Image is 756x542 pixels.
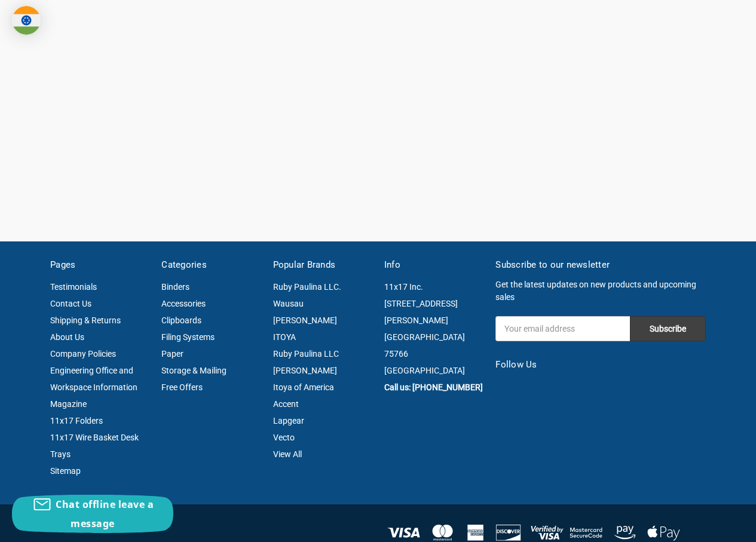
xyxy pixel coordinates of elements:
[273,366,337,375] a: [PERSON_NAME]
[273,299,304,308] a: Wausau
[273,332,296,342] a: ITOYA
[273,258,372,272] h5: Popular Brands
[495,258,706,272] h5: Subscribe to our newsletter
[273,382,334,392] a: Itoya of America
[273,449,302,459] a: View All
[495,358,706,372] h5: Follow Us
[50,332,84,342] a: About Us
[56,498,154,530] span: Chat offline leave a message
[495,278,706,304] p: Get the latest updates on new products and upcoming sales
[273,282,341,292] a: Ruby Paulina LLC.
[50,349,116,359] a: Company Policies
[161,316,201,325] a: Clipboards
[161,299,206,308] a: Accessories
[161,382,203,392] a: Free Offers
[495,316,630,341] input: Your email address
[273,433,295,442] a: Vecto
[50,299,91,308] a: Contact Us
[161,282,189,292] a: Binders
[161,258,260,272] h5: Categories
[384,278,483,379] address: 11x17 Inc. [STREET_ADDRESS][PERSON_NAME] [GEOGRAPHIC_DATA] 75766 [GEOGRAPHIC_DATA]
[273,416,304,425] a: Lapgear
[384,258,483,272] h5: Info
[273,399,299,409] a: Accent
[50,466,81,476] a: Sitemap
[161,366,227,375] a: Storage & Mailing
[384,382,483,392] a: Call us: [PHONE_NUMBER]
[12,495,173,533] button: Chat offline leave a message
[50,258,149,272] h5: Pages
[50,366,137,409] a: Engineering Office and Workspace Information Magazine
[50,316,121,325] a: Shipping & Returns
[161,349,183,359] a: Paper
[12,6,41,35] img: duty and tax information for India
[50,433,139,459] a: 11x17 Wire Basket Desk Trays
[161,332,215,342] a: Filing Systems
[273,349,339,359] a: Ruby Paulina LLC
[273,316,337,325] a: [PERSON_NAME]
[630,316,706,341] input: Subscribe
[50,416,103,425] a: 11x17 Folders
[50,282,97,292] a: Testimonials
